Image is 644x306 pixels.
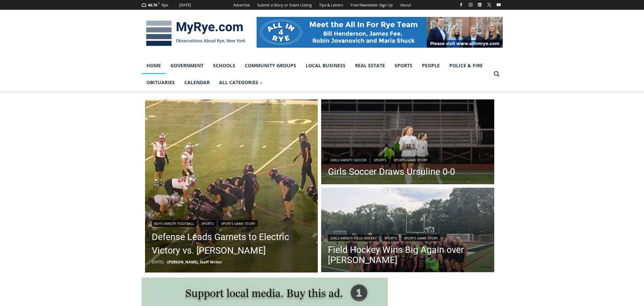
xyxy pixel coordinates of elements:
span: All Categories [219,79,263,86]
div: | | [328,233,487,241]
img: All in for Rye [257,17,503,47]
span: – [165,259,167,264]
a: Field Hockey Wins Big Again over [PERSON_NAME] [328,245,487,265]
a: Home [142,57,166,74]
a: Linkedin [476,1,484,9]
img: (PHOTO: Rye Girls Soccer's Clare Nemsick (#23) from September 11, 2025. Contributed.) [321,99,494,186]
a: Obituaries [142,74,180,91]
button: View Search Form [491,68,503,80]
div: | | [328,155,455,163]
a: Schools [208,57,240,74]
div: [DATE] [179,2,191,8]
a: Read More Girls Soccer Draws Ursuline 0-0 [321,99,494,186]
a: Sports Game Story [402,235,440,241]
a: Read More Field Hockey Wins Big Again over Harrison [321,188,494,274]
nav: Primary Navigation [142,57,491,91]
a: Sports [382,235,399,241]
a: Girls Varsity Soccer [328,157,369,163]
span: 66.76 [148,2,157,7]
div: | | [152,219,311,227]
a: Boys Varsity Football [152,220,196,227]
a: Defense Leads Garnets to Electric Victory vs. [PERSON_NAME] [152,230,311,257]
div: Rye [162,2,168,8]
time: [DATE] [152,259,164,264]
img: MyRye.com [142,16,250,51]
a: Read More Defense Leads Garnets to Electric Victory vs. Somers [145,99,318,273]
a: YouTube [495,1,503,9]
a: Instagram [467,1,475,9]
a: Government [166,57,208,74]
a: Facebook [457,1,465,9]
img: (PHOTO: The 2025 Rye Varsity Field Hockey team after their win vs Ursuline on Friday, September 5... [321,188,494,274]
a: Sports [372,157,388,163]
a: [PERSON_NAME], Staff Writer [167,259,222,264]
a: Community Groups [240,57,301,74]
a: Sports Game Story [391,157,430,163]
a: Real Estate [350,57,390,74]
a: People [417,57,445,74]
a: Local Business [301,57,350,74]
a: Sports [390,57,417,74]
img: (PHOTO: The Rye Football team in victory formation as they defeat Somers 17-7 on September 12, 20... [145,99,318,273]
a: Police & Fire [445,57,487,74]
a: Sports [199,220,216,227]
span: F [158,1,160,5]
a: Girls Varsity Field Hockey [328,235,379,241]
a: Sports Game Story [219,220,258,227]
a: Calendar [180,74,214,91]
a: X [485,1,493,9]
a: Girls Soccer Draws Ursuline 0-0 [328,167,455,177]
a: All Categories [214,74,268,91]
